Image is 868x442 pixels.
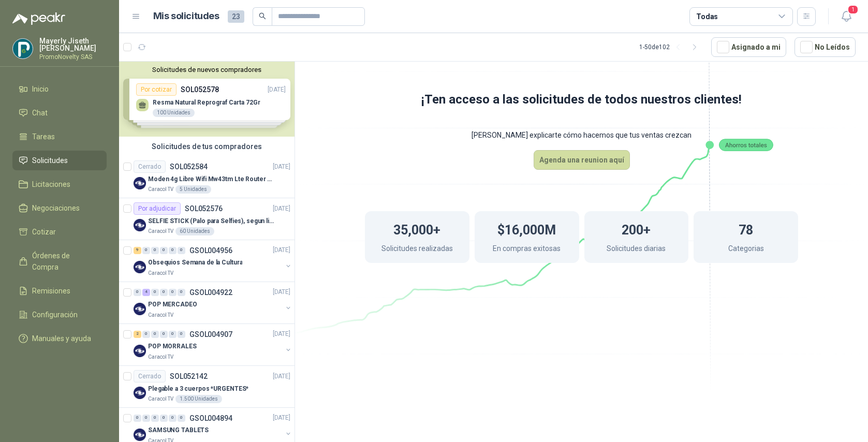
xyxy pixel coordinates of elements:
[119,156,295,198] a: CerradoSOL052584[DATE] Company LogoModen 4g Libre Wifi Mw43tm Lte Router Móvil Internet 5ghzCarac...
[32,107,48,119] span: Chat
[169,415,176,422] div: 0
[32,131,55,142] span: Tareas
[148,395,173,403] p: Caracol TV
[151,331,159,338] div: 0
[160,247,168,254] div: 0
[134,429,146,441] img: Company Logo
[12,151,107,170] a: Solicitudes
[151,247,159,254] div: 0
[148,216,277,226] p: SELFIE STICK (Palo para Selfies), segun link adjunto
[189,331,232,338] p: GSOL004907
[178,289,185,296] div: 0
[169,247,176,254] div: 0
[12,329,107,348] a: Manuales y ayuda
[493,243,561,257] p: En compras exitosas
[142,289,150,296] div: 4
[32,250,97,273] span: Órdenes de Compra
[12,79,107,99] a: Inicio
[169,331,176,338] div: 0
[739,217,753,240] h1: 78
[847,5,859,14] span: 1
[142,331,150,338] div: 0
[393,217,440,240] h1: 35,000+
[273,246,290,256] p: [DATE]
[273,162,290,172] p: [DATE]
[134,345,146,357] img: Company Logo
[134,177,146,189] img: Company Logo
[39,54,107,60] p: PromoNovelty SAS
[119,198,295,240] a: Por adjudicarSOL052576[DATE] Company LogoSELFIE STICK (Palo para Selfies), segun link adjuntoCara...
[189,289,232,296] p: GSOL004922
[607,243,666,257] p: Solicitudes diarias
[273,330,290,340] p: [DATE]
[134,328,292,361] a: 2 0 0 0 0 0 GSOL004907[DATE] Company LogoPOP MORRALESCaracol TV
[134,331,141,338] div: 2
[142,415,150,422] div: 0
[148,269,173,277] p: Caracol TV
[175,395,222,403] div: 1.500 Unidades
[795,37,856,57] button: No Leídos
[170,373,208,380] p: SOL052142
[39,37,107,52] p: Mayerly Jiseth [PERSON_NAME]
[148,300,197,310] p: POP MERCADEO
[148,227,173,235] p: Caracol TV
[134,202,181,215] div: Por adjudicar
[32,333,91,344] span: Manuales y ayuda
[123,66,290,73] button: Solicitudes de nuevos compradores
[12,12,65,25] img: Logo peakr
[134,261,146,273] img: Company Logo
[119,366,295,408] a: CerradoSOL052142[DATE] Company LogoPlegable a 3 cuerpos *URGENTES*Caracol TV1.500 Unidades
[142,247,150,254] div: 0
[32,155,68,166] span: Solicitudes
[148,311,173,319] p: Caracol TV
[12,127,107,146] a: Tareas
[32,285,70,297] span: Remisiones
[151,415,159,422] div: 0
[148,353,173,361] p: Caracol TV
[32,226,56,238] span: Cotizar
[12,222,107,242] a: Cotizar
[189,415,232,422] p: GSOL004894
[273,414,290,423] p: [DATE]
[696,11,718,22] div: Todas
[148,258,242,268] p: Obsequios Semana de la Cultura
[134,244,292,277] a: 9 0 0 0 0 0 GSOL004956[DATE] Company LogoObsequios Semana de la CulturaCaracol TV
[148,174,277,184] p: Moden 4g Libre Wifi Mw43tm Lte Router Móvil Internet 5ghz
[12,281,107,301] a: Remisiones
[497,217,556,240] h1: $16,000M
[178,247,185,254] div: 0
[175,185,211,194] div: 5 Unidades
[32,309,78,320] span: Configuración
[13,39,33,58] img: Company Logo
[169,289,176,296] div: 0
[148,426,209,436] p: SAMSUNG TABLETS
[160,289,168,296] div: 0
[160,331,168,338] div: 0
[160,415,168,422] div: 0
[134,160,166,173] div: Cerrado
[175,227,214,235] div: 60 Unidades
[170,163,208,170] p: SOL052584
[711,37,786,57] button: Asignado a mi
[148,384,248,394] p: Plegable a 3 cuerpos *URGENTES*
[134,415,141,422] div: 0
[185,205,223,212] p: SOL052576
[228,10,244,23] span: 23
[273,372,290,381] p: [DATE]
[153,9,219,24] h1: Mis solicitudes
[32,83,49,95] span: Inicio
[32,179,70,190] span: Licitaciones
[134,247,141,254] div: 9
[534,150,630,170] a: Agenda una reunion aquí
[189,247,232,254] p: GSOL004956
[12,198,107,218] a: Negociaciones
[622,217,651,240] h1: 200+
[12,174,107,194] a: Licitaciones
[381,243,453,257] p: Solicitudes realizadas
[134,219,146,231] img: Company Logo
[12,305,107,325] a: Configuración
[12,246,107,277] a: Órdenes de Compra
[273,204,290,214] p: [DATE]
[259,12,266,20] span: search
[178,415,185,422] div: 0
